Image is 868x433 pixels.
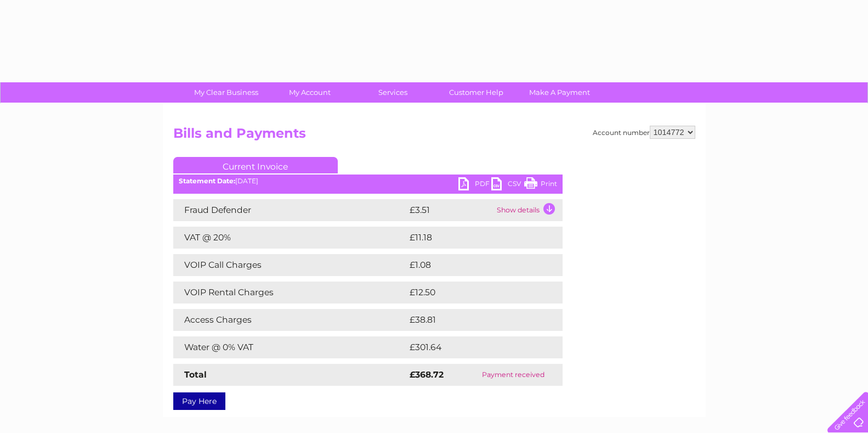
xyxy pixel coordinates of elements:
[181,82,271,103] a: My Clear Business
[407,282,540,303] td: £12.50
[464,364,563,386] td: Payment received
[458,177,491,193] a: PDF
[173,336,407,358] td: Water @ 0% VAT
[173,282,407,303] td: VOIP Rental Charges
[173,309,407,331] td: Access Charges
[407,199,494,221] td: £3.51
[524,177,557,193] a: Print
[173,177,563,185] div: [DATE]
[173,126,695,147] h2: Bills and Payments
[179,177,235,185] b: Statement Date:
[407,309,540,331] td: £38.81
[173,254,407,276] td: VOIP Call Charges
[173,157,338,173] a: Current Invoice
[407,227,537,249] td: £11.18
[348,82,438,103] a: Services
[173,227,407,249] td: VAT @ 20%
[514,82,605,103] a: Make A Payment
[173,199,407,221] td: Fraud Defender
[407,336,543,358] td: £301.64
[264,82,355,103] a: My Account
[410,369,444,380] strong: £368.72
[173,392,225,410] a: Pay Here
[431,82,521,103] a: Customer Help
[491,177,524,193] a: CSV
[593,126,695,139] div: Account number
[407,254,536,276] td: £1.08
[494,199,563,221] td: Show details
[184,369,207,380] strong: Total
